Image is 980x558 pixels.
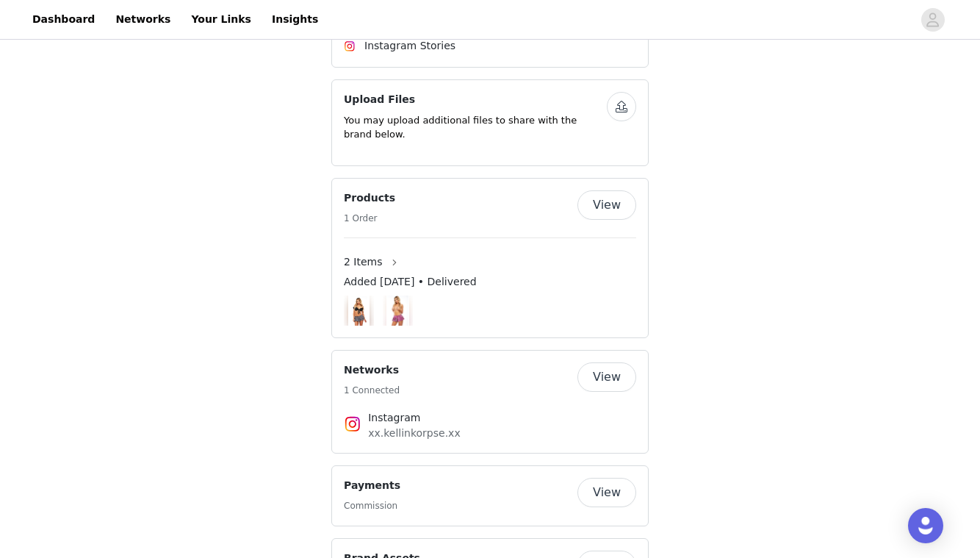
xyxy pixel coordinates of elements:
a: Insights [263,3,327,36]
button: View [577,190,636,220]
span: Instagram Stories [364,38,455,54]
h4: Products [344,190,395,206]
div: Networks [331,350,649,454]
img: Instagram Icon [344,40,356,52]
p: xx.kellinkorpse.xx [368,426,612,441]
a: Dashboard [24,3,104,36]
div: avatar [926,8,940,32]
button: View [577,478,636,507]
img: Image Background Blur [344,292,374,329]
img: Teachers Pet Schoolgirl Tie Top [348,296,370,326]
a: Networks [107,3,179,36]
div: Payments [331,465,649,526]
h4: Payments [344,478,400,493]
span: 2 Items [344,254,383,270]
img: Instagram Icon [344,415,361,433]
h4: Instagram [368,410,612,426]
h4: Networks [344,362,400,378]
img: Image Background Blur [383,292,413,329]
div: Open Intercom Messenger [908,508,943,543]
a: Your Links [182,3,260,36]
h5: Commission [344,499,400,512]
h4: Upload Files [344,92,607,107]
h5: 1 Connected [344,384,400,397]
button: View [577,362,636,392]
div: Products [331,178,649,338]
span: Added [DATE] • Delivered [344,274,477,290]
p: You may upload additional files to share with the brand below. [344,113,607,142]
h5: 1 Order [344,212,395,225]
img: Teacher's Pet Plaid Schoolgirl Skirt [386,296,410,326]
